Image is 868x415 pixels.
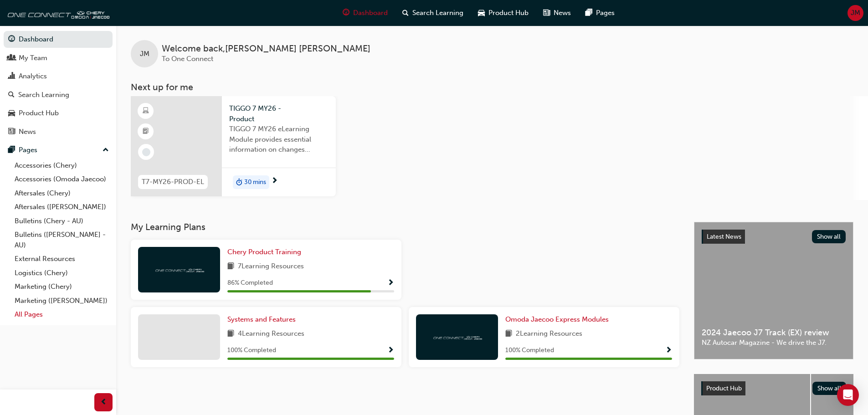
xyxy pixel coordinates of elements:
[131,96,336,196] a: T7-MY26-PROD-ELTIGGO 7 MY26 - ProductTIGGO 7 MY26 eLearning Module provides essential information...
[701,381,846,396] a: Product HubShow all
[11,252,113,266] a: External Resources
[116,82,868,92] h3: Next up for me
[5,4,109,22] img: oneconnect
[140,49,149,59] span: JM
[847,5,863,21] button: JM
[100,397,107,408] span: prev-icon
[505,345,554,356] span: 100 % Completed
[707,233,741,241] span: Latest News
[702,328,846,338] span: 2024 Jaecoo J7 Track (EX) review
[488,8,529,18] span: Product Hub
[19,127,36,137] div: News
[11,228,113,252] a: Bulletins ([PERSON_NAME] - AU)
[11,172,113,186] a: Accessories (Omoda Jaecoo)
[271,177,278,185] span: next-icon
[8,36,15,44] span: guage-icon
[244,177,266,188] span: 30 mins
[505,315,609,323] span: Omoda Jaecoo Express Modules
[4,123,113,140] a: News
[227,247,305,257] a: Chery Product Training
[505,314,612,325] a: Omoda Jaecoo Express Modules
[11,200,113,214] a: Aftersales ([PERSON_NAME])
[229,124,329,155] span: TIGGO 7 MY26 eLearning Module provides essential information on changes introduced with the new M...
[18,90,69,100] div: Search Learning
[19,145,37,155] div: Pages
[478,7,485,19] span: car-icon
[227,315,296,323] span: Systems and Features
[851,8,860,18] span: JM
[131,222,679,232] h3: My Learning Plans
[387,345,394,356] button: Show Progress
[4,29,113,142] button: DashboardMy TeamAnalyticsSearch LearningProduct HubNews
[702,338,846,348] span: NZ Autocar Magazine - We drive the J7.
[11,214,113,228] a: Bulletins (Chery - AU)
[227,328,234,340] span: book-icon
[8,109,15,118] span: car-icon
[596,8,615,18] span: Pages
[162,55,213,63] span: To One Connect
[19,71,47,82] div: Analytics
[837,384,859,406] div: Open Intercom Messenger
[238,261,304,272] span: 7 Learning Resources
[11,307,113,322] a: All Pages
[4,50,113,67] a: My Team
[4,105,113,122] a: Product Hub
[343,7,349,19] span: guage-icon
[432,333,482,341] img: oneconnect
[227,261,234,272] span: book-icon
[665,345,672,356] button: Show Progress
[154,265,204,274] img: oneconnect
[143,126,149,138] span: booktick-icon
[706,384,742,392] span: Product Hub
[554,8,571,18] span: News
[142,148,150,156] span: learningRecordVerb_NONE-icon
[162,44,370,54] span: Welcome back , [PERSON_NAME] [PERSON_NAME]
[812,382,847,395] button: Show all
[543,7,550,19] span: news-icon
[335,4,395,22] a: guage-iconDashboard
[505,328,512,340] span: book-icon
[516,328,582,340] span: 2 Learning Resources
[11,294,113,308] a: Marketing ([PERSON_NAME])
[227,248,301,256] span: Chery Product Training
[19,108,59,118] div: Product Hub
[8,128,15,136] span: news-icon
[238,328,304,340] span: 4 Learning Resources
[8,72,15,81] span: chart-icon
[4,31,113,48] a: Dashboard
[395,4,471,22] a: search-iconSearch Learning
[4,68,113,85] a: Analytics
[387,279,394,287] span: Show Progress
[412,8,463,18] span: Search Learning
[4,87,113,103] a: Search Learning
[8,91,15,99] span: search-icon
[11,280,113,294] a: Marketing (Chery)
[11,186,113,200] a: Aftersales (Chery)
[4,142,113,159] button: Pages
[8,54,15,62] span: people-icon
[387,347,394,355] span: Show Progress
[227,345,276,356] span: 100 % Completed
[19,53,47,63] div: My Team
[229,103,329,124] span: TIGGO 7 MY26 - Product
[665,347,672,355] span: Show Progress
[227,278,273,288] span: 86 % Completed
[402,7,409,19] span: search-icon
[236,176,242,188] span: duration-icon
[8,146,15,154] span: pages-icon
[143,105,149,117] span: learningResourceType_ELEARNING-icon
[578,4,622,22] a: pages-iconPages
[694,222,853,359] a: Latest NewsShow all2024 Jaecoo J7 Track (EX) reviewNZ Autocar Magazine - We drive the J7.
[586,7,592,19] span: pages-icon
[387,277,394,289] button: Show Progress
[142,177,204,187] span: T7-MY26-PROD-EL
[11,159,113,173] a: Accessories (Chery)
[812,230,846,243] button: Show all
[702,230,846,244] a: Latest NewsShow all
[227,314,299,325] a: Systems and Features
[536,4,578,22] a: news-iconNews
[11,266,113,280] a: Logistics (Chery)
[103,144,109,156] span: up-icon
